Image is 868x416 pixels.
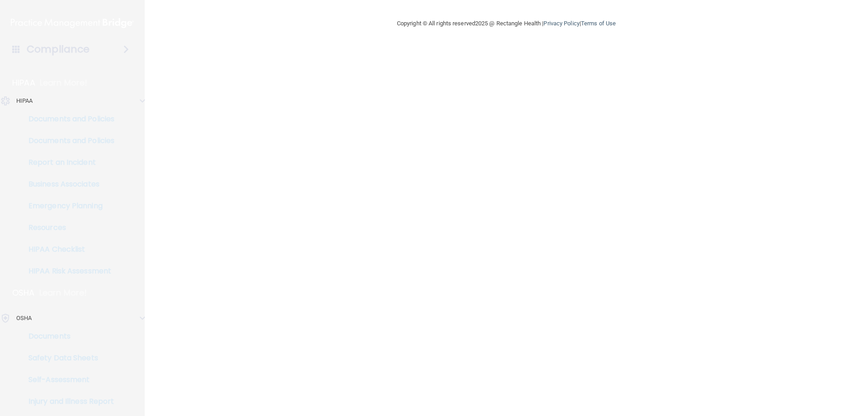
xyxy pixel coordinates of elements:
p: Emergency Planning [6,201,129,210]
p: Safety Data Sheets [6,354,129,363]
p: HIPAA Risk Assessment [6,267,129,276]
p: HIPAA Checklist [6,245,129,254]
p: Documents and Policies [6,115,129,124]
div: Copyright © All rights reserved 2025 @ Rectangle Health | | [341,9,671,38]
p: Resources [6,223,129,232]
h4: Compliance [27,43,90,56]
p: Business Associates [6,180,129,189]
p: OSHA [12,287,35,298]
p: Injury and Illness Report [6,397,129,406]
p: Documents [6,332,129,341]
p: OSHA [16,313,32,324]
p: Report an Incident [6,158,129,167]
p: Learn More! [39,287,87,298]
p: HIPAA [16,96,33,106]
p: HIPAA [12,77,35,88]
p: Learn More! [40,77,88,88]
p: Self-Assessment [6,375,129,384]
p: Documents and Policies [6,136,129,145]
a: Terms of Use [581,20,616,27]
a: Privacy Policy [543,20,579,27]
img: PMB logo [11,14,134,32]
